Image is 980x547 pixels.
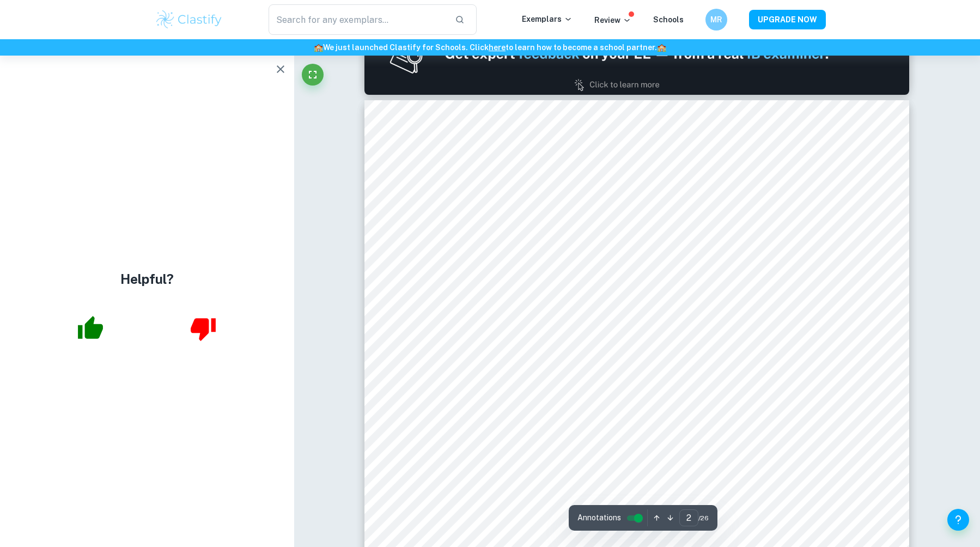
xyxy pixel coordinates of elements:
button: UPGRADE NOW [749,10,826,29]
input: Search for any exemplars... [269,4,447,35]
button: Help and Feedback [947,509,969,531]
span: 🏫 [657,43,666,52]
button: Fullscreen [302,64,324,86]
span: Annotations [577,512,621,524]
span: 🏫 [314,43,323,52]
h6: We just launched Clastify for Schools. Click to learn how to become a school partner. [2,41,978,53]
button: MR [705,9,727,31]
p: Review [594,14,631,26]
span: / 26 [698,513,709,523]
h4: Helpful? [120,269,174,289]
a: here [489,43,506,52]
img: Clastify logo [155,9,224,31]
a: Schools [653,15,684,24]
p: Exemplars [522,13,573,25]
h6: MR [710,14,722,26]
